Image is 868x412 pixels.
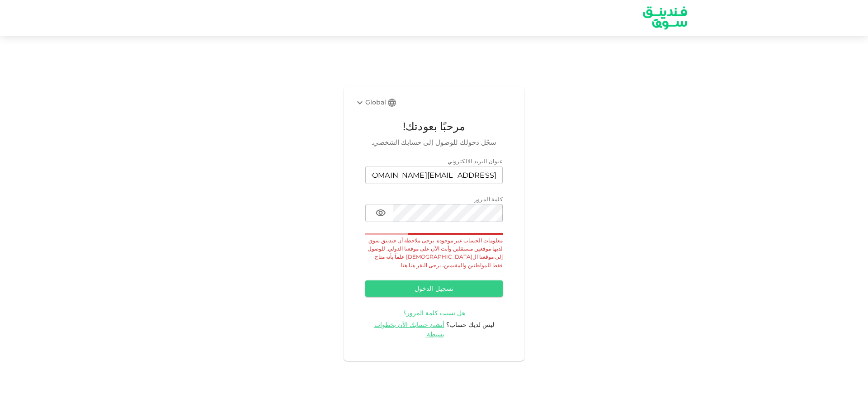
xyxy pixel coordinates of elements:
div: Global [354,97,386,108]
a: هل نسيت كلمة المرور؟ [403,308,465,317]
button: تسجيل الدخول [365,280,503,297]
a: logo [638,0,692,35]
span: ليس لديك حساب؟ [446,321,494,329]
span: مرحبًا بعودتك! [365,118,503,135]
span: سجّل دخولك للوصول إلى حسابك الشخصي. [365,137,503,148]
span: معلومات الحساب غير موجودة. يرجى ملاحظة أن فندينق سوق لديها موقعين مستقلين وأنت الآن على موقعنا ال... [368,237,503,269]
input: email [365,166,503,184]
span: عنوان البريد الالكتروني [448,158,503,165]
input: password [393,204,503,222]
a: هنا [401,262,407,269]
img: logo [631,0,699,35]
span: أنشئ حسابك الآن بخطوات بسيطة. [374,321,445,338]
span: كلمة المرور [474,196,503,203]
